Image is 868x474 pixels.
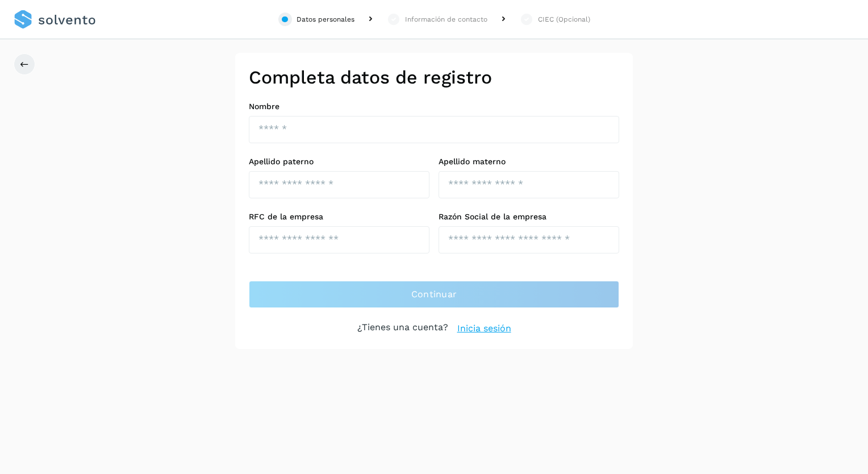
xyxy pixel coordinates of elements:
[357,322,448,335] p: ¿Tienes una cuenta?
[405,14,487,24] div: Información de contacto
[457,322,511,335] a: Inicia sesión
[439,212,619,222] label: Razón Social de la empresa
[439,157,619,167] label: Apellido materno
[297,14,354,24] div: Datos personales
[249,157,429,167] label: Apellido paterno
[411,288,457,301] span: Continuar
[249,66,619,88] h2: Completa datos de registro
[249,102,619,111] label: Nombre
[538,14,590,24] div: CIEC (Opcional)
[249,281,619,308] button: Continuar
[249,212,429,222] label: RFC de la empresa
